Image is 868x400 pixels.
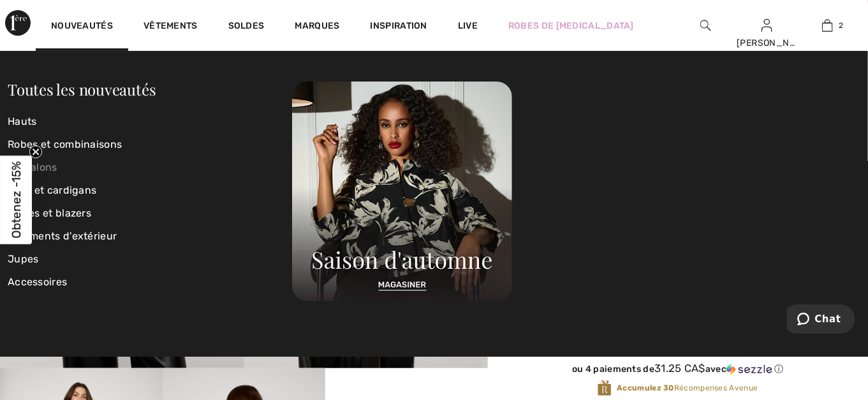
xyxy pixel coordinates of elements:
a: Pulls et cardigans [8,179,292,202]
img: Sezzle [726,364,772,375]
img: Mon panier [822,18,833,33]
img: Mes infos [761,18,772,33]
img: Récompenses Avenue [598,380,612,397]
span: Obtenez -15% [9,162,24,239]
a: Live [458,19,478,32]
a: Vestes et blazers [8,202,292,225]
div: ou 4 paiements de avec [519,362,837,375]
a: Soldes [228,20,265,34]
a: Marques [295,20,340,34]
img: recherche [700,18,711,33]
a: Vêtements d'extérieur [8,225,292,248]
a: Robes et combinaisons [8,133,292,156]
a: Pantalons [8,156,292,179]
a: Accessoires [8,271,292,294]
span: 2 [839,20,844,31]
strong: Accumulez 30 [617,383,674,392]
a: Vêtements [143,20,198,34]
img: 250825112755_e80b8af1c0156.jpg [292,82,512,301]
span: Inspiration [371,20,427,34]
span: Récompenses Avenue [617,382,758,394]
a: 2 [798,18,857,33]
a: Se connecter [761,19,772,31]
div: [PERSON_NAME] [737,36,796,50]
a: Nouveautés [51,20,113,34]
a: Jupes [8,248,292,271]
a: Hauts [8,110,292,133]
div: ou 4 paiements de31.25 CA$avecSezzle Cliquez pour en savoir plus sur Sezzle [519,362,837,380]
a: Toutes les nouveautés [8,79,156,99]
iframe: Ouvre un widget dans lequel vous pouvez chatter avec l’un de nos agents [787,304,855,336]
span: 31.25 CA$ [654,362,705,375]
a: Robes de [MEDICAL_DATA] [508,19,634,32]
button: Close teaser [29,146,42,159]
img: 1ère Avenue [5,10,31,36]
